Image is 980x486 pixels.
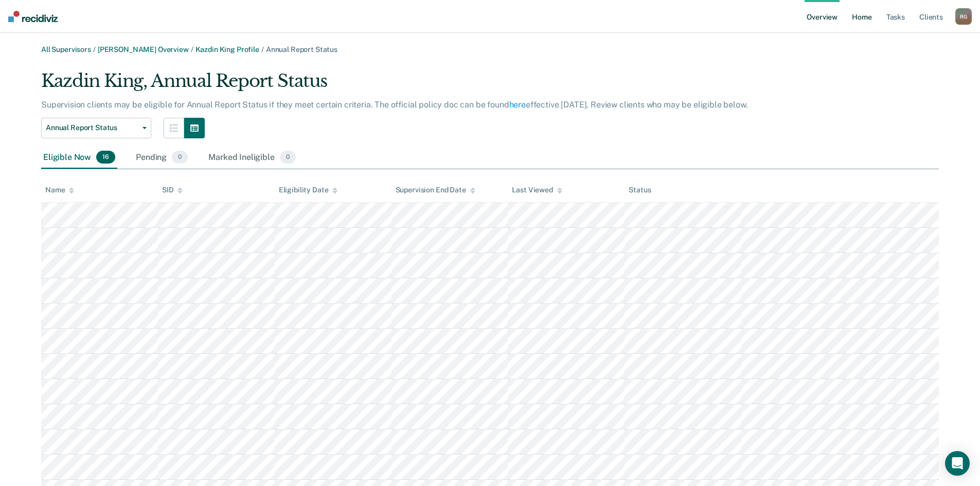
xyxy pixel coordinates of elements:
[134,147,190,169] div: Pending0
[8,11,58,22] img: Recidiviz
[195,45,259,53] a: Kazdin King Profile
[189,45,195,53] span: /
[41,45,91,53] a: All Supervisors
[955,8,972,25] div: R G
[41,118,151,138] button: Annual Report Status
[41,100,747,110] p: Supervision clients may be eligible for Annual Report Status if they meet certain criteria. The o...
[266,45,337,53] span: Annual Report Status
[41,147,117,169] div: Eligible Now16
[512,186,562,194] div: Last Viewed
[280,151,296,164] span: 0
[45,186,74,194] div: Name
[96,151,115,164] span: 16
[629,186,651,194] div: Status
[945,451,970,476] div: Open Intercom Messenger
[98,45,189,53] a: [PERSON_NAME] Overview
[41,70,776,100] div: Kazdin King, Annual Report Status
[259,45,266,53] span: /
[509,100,526,110] a: here
[162,186,183,194] div: SID
[396,186,475,194] div: Supervision End Date
[172,151,188,164] span: 0
[955,8,972,25] button: RG
[279,186,338,194] div: Eligibility Date
[46,123,138,132] span: Annual Report Status
[206,147,298,169] div: Marked Ineligible0
[91,45,98,53] span: /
